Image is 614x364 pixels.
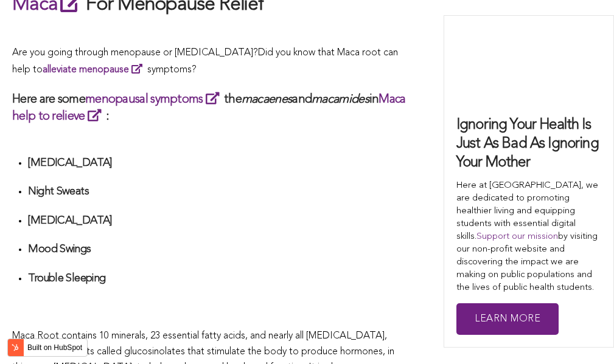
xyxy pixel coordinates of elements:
span: Are you going through menopause or [MEDICAL_DATA]? [12,48,258,58]
iframe: Chat Widget [553,306,614,364]
label: Built on HubSpot [23,340,87,355]
button: Built on HubSpot [7,338,88,357]
em: macamides [312,94,369,106]
h4: Night Sweats [28,185,408,199]
h4: [MEDICAL_DATA] [28,214,408,228]
a: Learn More [456,303,559,335]
a: alleviate menopause [43,65,147,75]
h4: Mood Swings [28,242,408,256]
h4: [MEDICAL_DATA] [28,156,408,170]
a: menopausal symptoms [85,94,224,106]
em: macaenes [242,94,292,106]
h3: Here are some the and in : [12,91,408,125]
h4: Trouble Sleeping [28,272,408,286]
img: HubSpot sprocket logo [8,340,23,355]
a: Maca help to relieve [12,94,406,123]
